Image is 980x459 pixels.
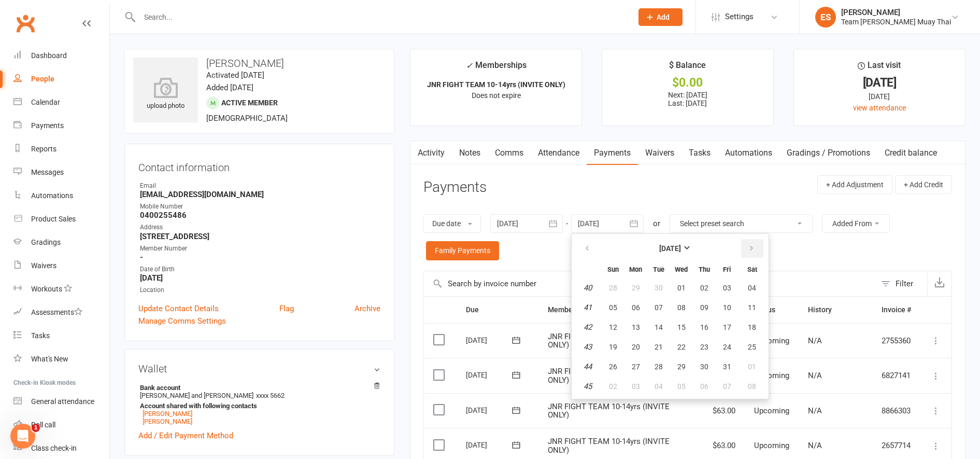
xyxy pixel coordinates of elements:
a: Reports [13,137,109,161]
td: 6827141 [872,358,920,393]
span: Upcoming [754,336,789,345]
span: 10 [723,303,731,312]
a: Notes [452,141,488,165]
div: [DATE] [803,77,956,88]
a: Payments [587,141,638,165]
input: Search by invoice number [424,271,876,296]
strong: 0400255486 [140,211,380,220]
div: Reports [31,145,56,153]
span: 05 [677,382,686,391]
strong: Account shared with following contacts [140,402,375,410]
button: 29 [671,357,692,376]
button: 08 [739,377,765,396]
h3: Contact information [138,158,380,173]
button: Added From [822,214,890,233]
span: 13 [632,323,640,331]
div: Memberships [466,59,527,78]
span: 07 [723,382,731,391]
div: Date of Birth [140,265,380,274]
button: 05 [602,298,624,317]
button: 03 [625,377,647,396]
td: $63.00 [700,393,745,428]
span: JNR FIGHT TEAM 10-14yrs (INVITE ONLY) [548,437,670,455]
a: Flag [279,302,294,315]
button: 20 [625,338,647,356]
strong: [STREET_ADDRESS] [140,232,380,241]
a: Tasks [681,141,718,165]
em: 45 [584,382,592,391]
button: 08 [671,298,692,317]
a: Messages [13,161,109,184]
small: Saturday [747,266,757,273]
span: 03 [632,382,640,391]
th: Due [457,297,538,323]
div: $0.00 [612,77,764,88]
strong: - [140,253,380,262]
time: Added [DATE] [206,83,253,92]
span: N/A [808,441,822,450]
button: 30 [648,279,670,297]
span: 16 [700,323,708,331]
a: Dashboard [13,44,109,67]
span: N/A [808,406,822,415]
span: 18 [748,323,756,331]
button: 09 [693,298,715,317]
h3: [PERSON_NAME] [133,58,386,69]
button: 12 [602,318,624,337]
span: JNR FIGHT TEAM 10-14yrs (INVITE ONLY) [548,332,670,350]
a: Credit balance [877,141,944,165]
span: 17 [723,323,731,331]
div: [DATE] [803,91,956,102]
td: 2755360 [872,323,920,358]
div: Automations [31,191,73,200]
span: xxxx 5662 [256,392,285,399]
button: 04 [739,279,765,297]
button: 21 [648,338,670,356]
div: [DATE] [466,437,514,453]
td: 8866303 [872,393,920,428]
span: Upcoming [754,371,789,380]
button: 05 [671,377,692,396]
button: 07 [716,377,738,396]
strong: JNR FIGHT TEAM 10-14yrs (INVITE ONLY) [427,80,565,89]
span: 25 [748,343,756,351]
span: 07 [655,303,663,312]
small: Thursday [699,266,710,273]
strong: [DATE] [140,273,380,283]
span: 19 [609,343,617,351]
a: Clubworx [12,10,38,36]
span: 22 [677,343,686,351]
span: 06 [632,303,640,312]
span: 27 [632,363,640,371]
a: Automations [718,141,779,165]
em: 43 [584,342,592,352]
button: 06 [625,298,647,317]
div: Messages [31,168,64,176]
button: 15 [671,318,692,337]
button: 18 [739,318,765,337]
a: Tasks [13,324,109,347]
span: 04 [748,284,756,292]
em: 40 [584,283,592,293]
small: Wednesday [675,266,688,273]
time: Activated [DATE] [206,71,264,80]
span: 29 [632,284,640,292]
button: 06 [693,377,715,396]
button: 07 [648,298,670,317]
span: [DEMOGRAPHIC_DATA] [206,114,288,123]
h3: Wallet [138,363,380,374]
span: 24 [723,343,731,351]
a: Assessments [13,301,109,324]
h3: Payments [423,179,487,196]
a: Family Payments [426,241,499,260]
button: 27 [625,357,647,376]
a: Gradings [13,231,109,254]
span: 30 [655,284,663,292]
span: 28 [609,284,617,292]
span: 12 [609,323,617,331]
span: 28 [655,363,663,371]
p: Next: [DATE] Last: [DATE] [612,91,764,107]
iframe: Intercom live chat [10,424,35,449]
strong: Bank account [140,384,375,392]
button: + Add Adjustment [817,175,892,194]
